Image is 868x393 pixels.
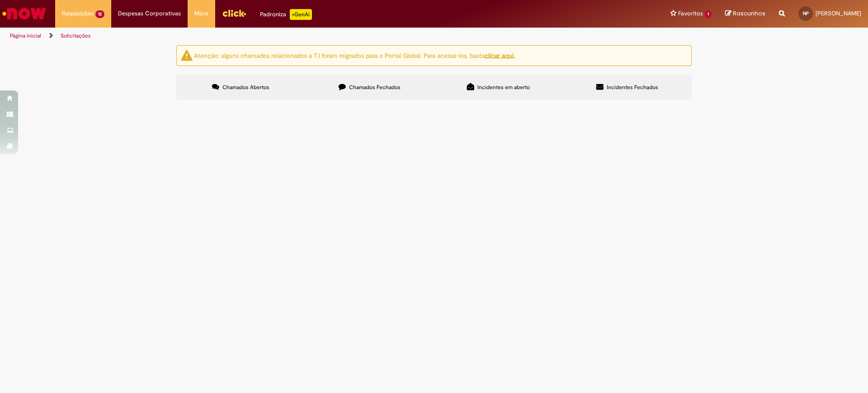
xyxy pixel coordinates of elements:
[290,9,312,20] p: +GenAi
[260,9,312,20] div: Padroniza
[118,9,181,18] span: Despesas Corporativas
[194,51,515,59] ng-bind-html: Atenção: alguns chamados relacionados a T.I foram migrados para o Portal Global. Para acessá-los,...
[62,9,94,18] span: Requisições
[477,84,530,91] span: Incidentes em aberto
[725,9,765,18] a: Rascunhos
[803,10,809,16] span: NP
[607,84,658,91] span: Incidentes Fechados
[222,6,246,20] img: click_logo_yellow_360x200.png
[705,10,712,18] span: 1
[61,32,91,39] a: Solicitações
[733,9,765,18] span: Rascunhos
[485,51,515,59] a: clicar aqui.
[7,28,572,44] ul: Trilhas de página
[222,84,269,91] span: Chamados Abertos
[349,84,401,91] span: Chamados Fechados
[678,9,703,18] span: Favoritos
[1,5,47,23] img: ServiceNow
[816,9,861,17] span: [PERSON_NAME]
[95,10,104,18] span: 12
[194,9,208,18] span: More
[10,32,41,39] a: Página inicial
